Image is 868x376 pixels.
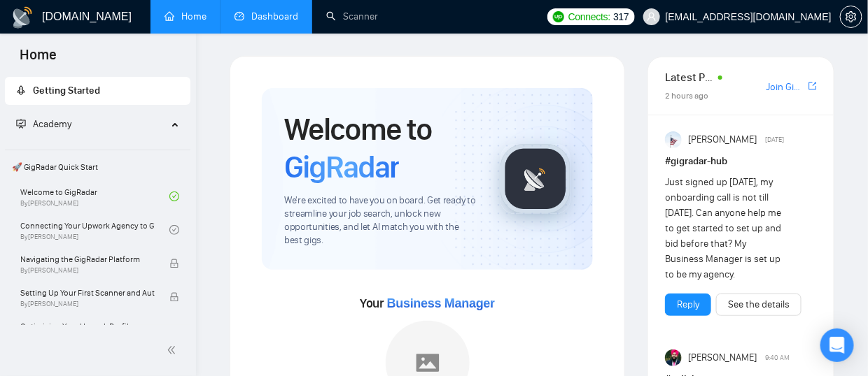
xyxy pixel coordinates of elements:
[665,91,708,101] span: 2 hours ago
[553,11,564,22] img: upwork-logo.png
[167,343,181,357] span: double-left
[5,77,190,105] li: Getting Started
[808,80,817,93] a: export
[284,110,478,186] h1: Welcome to
[11,6,34,29] img: logo
[234,10,298,22] a: dashboardDashboard
[665,131,682,148] img: Anisuzzaman Khan
[665,154,817,169] h1: # gigradar-hub
[677,297,699,312] a: Reply
[500,144,570,214] img: gigradar-logo.png
[20,300,155,308] span: By [PERSON_NAME]
[169,259,179,268] span: lock
[8,45,68,74] span: Home
[716,294,801,316] button: See the details
[20,252,155,266] span: Navigating the GigRadar Platform
[387,296,495,310] span: Business Manager
[20,266,155,275] span: By [PERSON_NAME]
[808,80,817,92] span: export
[284,148,399,186] span: GigRadar
[16,118,71,130] span: Academy
[766,133,785,146] span: [DATE]
[688,132,757,147] span: [PERSON_NAME]
[169,225,179,235] span: check-circle
[841,11,862,22] span: setting
[766,80,806,95] a: Join GigRadar Slack Community
[16,85,26,95] span: rocket
[20,319,155,333] span: Optimizing Your Upwork Profile
[326,10,378,22] a: searchScanner
[169,191,179,201] span: check-circle
[20,286,155,300] span: Setting Up Your First Scanner and Auto-Bidder
[360,296,495,311] span: Your
[820,328,854,362] div: Open Intercom Messenger
[16,119,26,129] span: fund-projection-screen
[665,294,711,316] button: Reply
[20,215,169,245] a: Connecting Your Upwork Agency to GigRadarBy[PERSON_NAME]
[665,68,713,86] span: Latest Posts from the GigRadar Community
[33,118,71,130] span: Academy
[164,10,206,22] a: homeHome
[647,12,657,22] span: user
[665,175,786,282] div: Just signed up [DATE], my onboarding call is not till [DATE]. Can anyone help me to get started t...
[688,350,757,366] span: [PERSON_NAME]
[33,85,100,96] span: Getting Started
[840,6,862,28] button: setting
[766,352,790,364] span: 9:40 AM
[568,9,610,24] span: Connects:
[6,153,189,181] span: 🚀 GigRadar Quick Start
[665,349,682,366] img: Attinder Singh
[840,11,862,22] a: setting
[20,181,169,212] a: Welcome to GigRadarBy[PERSON_NAME]
[284,194,478,247] span: We're excited to have you on board. Get ready to streamline your job search, unlock new opportuni...
[169,292,179,302] span: lock
[613,9,629,24] span: 317
[728,297,790,312] a: See the details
